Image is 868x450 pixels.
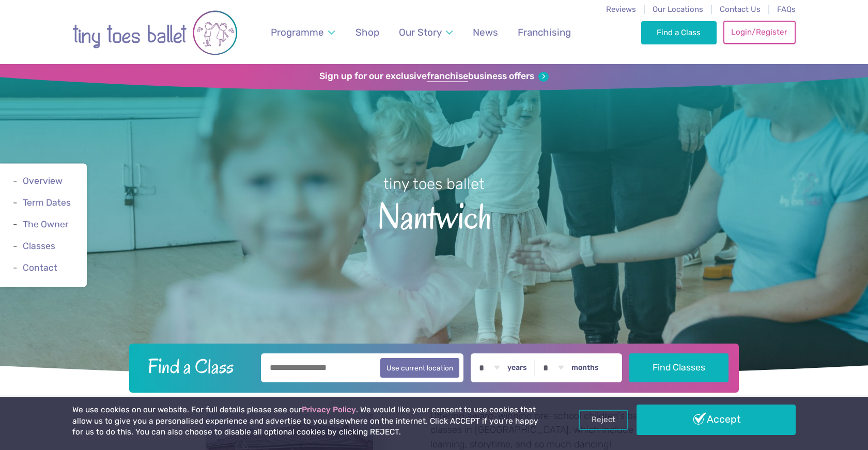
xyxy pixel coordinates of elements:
[641,21,717,44] a: Find a Class
[653,5,703,14] a: Our Locations
[23,176,63,186] a: Overview
[302,405,356,414] a: Privacy Policy
[394,20,458,44] a: Our Story
[399,26,442,38] span: Our Story
[271,26,324,38] span: Programme
[579,410,628,429] a: Reject
[507,363,527,373] label: years
[629,353,729,382] button: Find Classes
[139,353,254,379] h2: Find a Class
[72,7,238,59] img: tiny toes ballet
[72,405,542,438] p: We use cookies on our website. For full details please see our . We would like your consent to us...
[606,5,636,14] a: Reviews
[319,71,548,82] a: Sign up for our exclusivefranchisebusiness offers
[720,5,761,14] a: Contact Us
[355,26,379,38] span: Shop
[427,71,468,82] strong: franchise
[23,219,69,229] a: The Owner
[380,358,459,378] button: Use current location
[513,20,576,44] a: Franchising
[723,21,796,43] a: Login/Register
[473,26,498,38] span: News
[571,363,599,373] label: months
[23,263,57,273] a: Contact
[383,175,485,193] small: tiny toes ballet
[777,5,796,14] a: FAQs
[23,197,71,208] a: Term Dates
[23,241,55,252] a: Classes
[351,20,384,44] a: Shop
[518,26,571,38] span: Franchising
[468,20,503,44] a: News
[18,194,850,236] span: Nantwich
[637,405,796,435] a: Accept
[266,20,340,44] a: Programme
